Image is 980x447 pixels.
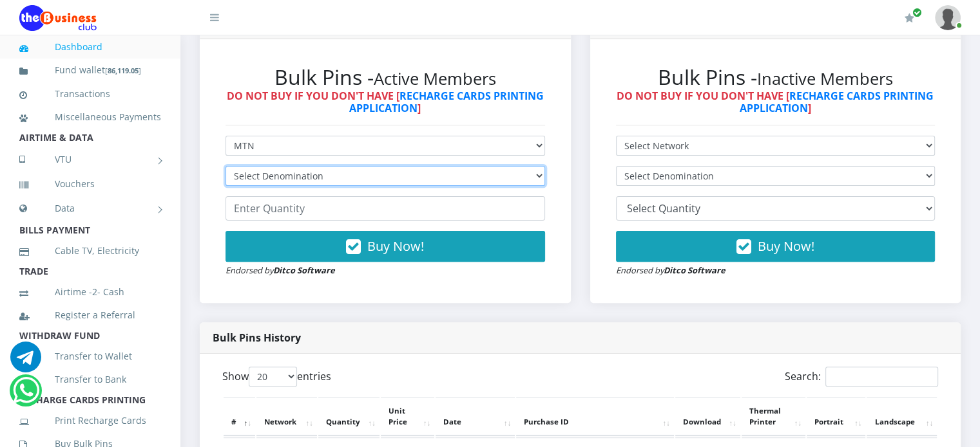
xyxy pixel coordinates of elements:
th: #: activate to sort column descending [224,397,255,437]
small: Active Members [374,68,496,90]
strong: Bulk Pins History [213,331,301,345]
a: Register a Referral [19,300,161,330]
button: Buy Now! [226,231,545,262]
b: 86,119.05 [108,66,139,75]
th: Thermal Printer: activate to sort column ascending [742,397,805,437]
a: Miscellaneous Payments [19,102,161,132]
strong: DO NOT BUY IF YOU DON'T HAVE [ ] [617,89,934,115]
small: Endorsed by [616,264,725,276]
th: Portrait: activate to sort column ascending [807,397,866,437]
a: Transactions [19,79,161,109]
th: Unit Price: activate to sort column ascending [381,397,434,437]
i: Renew/Upgrade Subscription [905,13,914,23]
img: User [935,5,961,30]
strong: DO NOT BUY IF YOU DON'T HAVE [ ] [227,89,544,115]
th: Date: activate to sort column ascending [436,397,515,437]
span: Buy Now! [758,237,814,255]
a: RECHARGE CARDS PRINTING APPLICATION [740,89,934,115]
button: Buy Now! [616,231,936,262]
label: Show entries [222,367,331,387]
span: Buy Now! [367,237,424,255]
a: Transfer to Wallet [19,342,161,371]
a: RECHARGE CARDS PRINTING APPLICATION [349,89,544,115]
a: Airtime -2- Cash [19,277,161,307]
th: Landscape: activate to sort column ascending [867,397,937,437]
th: Network: activate to sort column ascending [256,397,317,437]
strong: Ditco Software [664,264,725,276]
select: Showentries [249,367,297,387]
th: Download: activate to sort column ascending [675,397,740,437]
h2: Bulk Pins - [616,65,936,89]
small: [ ] [105,66,141,75]
a: Dashboard [19,32,161,62]
a: Fund wallet[86,119.05] [19,55,161,86]
th: Purchase ID: activate to sort column ascending [516,397,674,437]
input: Enter Quantity [226,196,545,221]
span: Renew/Upgrade Subscription [912,8,922,17]
a: VTU [19,143,161,176]
a: Chat for support [13,385,39,406]
img: Logo [19,5,97,31]
a: Cable TV, Electricity [19,236,161,266]
small: Inactive Members [757,68,893,90]
h2: Bulk Pins - [226,65,545,89]
a: Vouchers [19,169,161,199]
a: Transfer to Bank [19,365,161,394]
th: Quantity: activate to sort column ascending [318,397,380,437]
a: Print Recharge Cards [19,406,161,435]
small: Endorsed by [226,264,335,276]
a: Data [19,192,161,224]
label: Search: [785,367,938,387]
strong: Ditco Software [273,264,335,276]
a: Chat for support [10,351,41,372]
input: Search: [825,367,938,387]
